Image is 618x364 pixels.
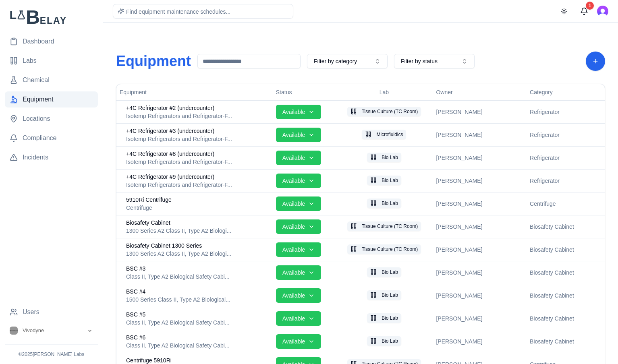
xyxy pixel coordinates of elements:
button: Add Equipment [586,52,605,71]
button: Bio Lab [367,290,401,300]
span: Biosafety Cabinet 1300 Series [126,242,202,250]
button: Available [276,311,321,326]
td: Refrigerator [527,123,605,146]
span: Dashboard [23,37,54,46]
td: Refrigerator [527,146,605,169]
div: Class II, Type A2 Biological Safety Cabinet 1500 Series A2 [126,318,270,327]
button: Bio Lab [367,336,401,346]
th: Equipment [116,84,273,100]
td: [PERSON_NAME] [433,123,527,146]
div: Isotemp Refrigerators and Refrigerator-Freezers [126,181,270,189]
img: Vivodyne [10,327,18,335]
span: Labs [23,56,37,66]
a: Users [5,304,98,320]
button: Bio Lab [367,176,401,185]
a: Compliance [5,130,98,146]
td: Biosafety Cabinet [527,330,605,353]
a: Locations [5,111,98,127]
button: Available [276,334,321,349]
div: Class II, Type A2 Biological Safety Cabinet 1500 Series A2 [126,273,270,281]
button: Tissue Culture (TC Room) [347,244,421,254]
span: Incidents [23,153,48,162]
a: Equipment [5,91,98,108]
td: Refrigerator [527,100,605,123]
button: Bio Lab [367,199,401,208]
span: BSC #5 [126,310,145,318]
td: [PERSON_NAME] [433,169,527,192]
div: 1300 Series A2 Class II, Type A2 Biological Safety Cabinet [126,227,270,235]
td: Biosafety Cabinet [527,261,605,284]
a: Labs [5,53,98,69]
button: Available [276,128,321,142]
div: 1300 Series A2 Class II, Type A2 Biological Safety Cabinet [126,250,270,258]
button: Available [276,105,321,119]
h1: Equipment [116,53,191,69]
th: Status [273,84,336,100]
span: Biosafety Cabinet [126,219,170,227]
td: [PERSON_NAME] [433,215,527,238]
span: BSC #3 [126,265,145,273]
span: Compliance [23,133,56,143]
td: [PERSON_NAME] [433,238,527,261]
div: Isotemp Refrigerators and Refrigerator-Freezers [126,135,270,143]
span: BSC #4 [126,287,145,296]
span: +4C Refrigerator #8 (undercounter) [126,150,214,158]
td: Biosafety Cabinet [527,238,605,261]
button: Available [276,265,321,280]
button: Available [276,196,321,211]
th: Owner [433,84,527,100]
span: BSC #6 [126,333,145,341]
p: © 2025 [PERSON_NAME] Labs [5,351,98,358]
div: Centrifuge [126,204,270,212]
td: [PERSON_NAME] [433,284,527,307]
button: Bio Lab [367,153,401,162]
a: Dashboard [5,33,98,50]
button: Available [276,242,321,257]
td: Biosafety Cabinet [527,307,605,330]
button: Available [276,219,321,234]
button: Tissue Culture (TC Room) [347,221,421,231]
img: Lois Tolvinski [597,6,608,17]
td: [PERSON_NAME] [433,146,527,169]
div: Isotemp Refrigerators and Refrigerator-Freezers [126,112,270,120]
span: +4C Refrigerator #2 (undercounter) [126,104,214,112]
button: Bio Lab [367,313,401,323]
th: Lab [336,84,433,100]
div: Class II, Type A2 Biological Safety Cabinet 1500 Series A2 [126,341,270,350]
button: Microfluidics [362,130,406,139]
div: Isotemp Refrigerators and Refrigerator-Freezers [126,158,270,166]
span: Chemical [23,75,50,85]
img: Lab Belay Logo [5,10,98,24]
td: [PERSON_NAME] [433,261,527,284]
td: Centrifuge [527,192,605,215]
button: Bio Lab [367,267,401,277]
button: Toggle theme [557,4,571,19]
a: Chemical [5,72,98,88]
td: Biosafety Cabinet [527,215,605,238]
div: 1500 Series Class II, Type A2 Biological Safety Cabinet [126,296,270,304]
span: Equipment [23,95,54,104]
button: Available [276,174,321,188]
span: Users [23,307,39,317]
span: Vivodyne [23,327,44,334]
span: Find equipment maintenance schedules... [126,8,230,15]
button: Filter by category [307,54,388,68]
button: Messages (1 unread) [576,3,592,19]
span: +4C Refrigerator #9 (undercounter) [126,173,214,181]
span: +4C Refrigerator #3 (undercounter) [126,127,214,135]
span: Locations [23,114,50,124]
button: Available [276,288,321,303]
td: [PERSON_NAME] [433,100,527,123]
a: Incidents [5,149,98,165]
button: Filter by status [394,54,475,68]
td: [PERSON_NAME] [433,307,527,330]
td: Refrigerator [527,169,605,192]
td: [PERSON_NAME] [433,192,527,215]
div: 1 [586,2,594,10]
button: Open user button [597,6,608,17]
span: 5910Ri Centrifuge [126,196,172,204]
th: Category [527,84,605,100]
td: [PERSON_NAME] [433,330,527,353]
button: Open organization switcher [5,323,98,338]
